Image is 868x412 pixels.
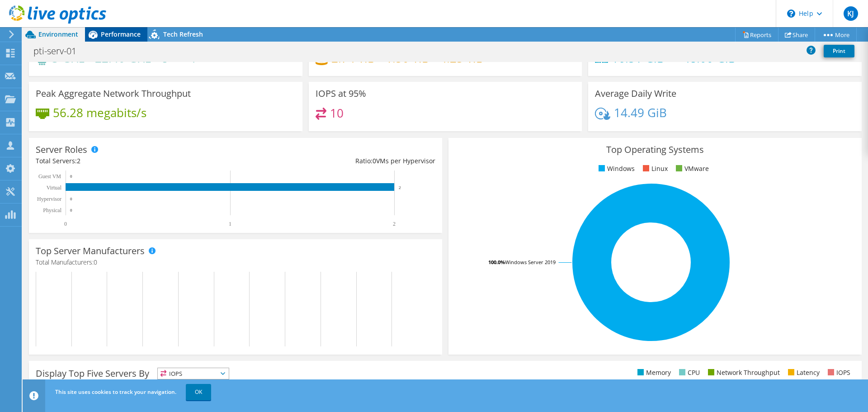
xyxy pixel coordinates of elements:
tspan: Windows Server 2019 [505,259,556,265]
li: IOPS [826,368,850,378]
h4: 16.51 GiB [612,53,673,63]
li: Windows [596,164,635,174]
span: 0 [373,156,376,165]
li: Network Throughput [706,368,780,378]
text: 0 [70,174,72,179]
h4: 10 [330,108,344,118]
span: 0 [94,258,97,266]
text: 0 [70,208,72,213]
text: Virtual [47,185,62,191]
span: Tech Refresh [163,30,203,38]
h4: 4.23 TiB [440,53,484,63]
a: Print [824,45,854,57]
text: 1 [229,221,231,227]
div: Ratio: VMs per Hypervisor [236,156,435,166]
li: VMware [674,164,709,174]
li: Memory [635,368,671,378]
h4: Total Manufacturers: [36,257,435,267]
h3: Top Operating Systems [455,145,855,155]
h4: 56.28 megabits/s [53,108,146,118]
h4: 48.00 GiB [683,53,736,63]
h4: 8 [161,53,179,63]
h4: 3 GHz [52,53,85,63]
span: Environment [38,30,78,38]
h4: 14.49 GiB [614,108,667,118]
h4: 2.74 TiB [331,53,375,63]
text: 0 [64,221,67,227]
a: Reports [735,28,778,42]
text: Physical [43,207,61,213]
a: OK [186,384,211,400]
h1: pti-serv-01 [29,46,90,56]
h3: IOPS at 95% [316,89,366,99]
span: IOPS [158,368,229,379]
li: Linux [641,164,668,174]
span: KJ [844,6,858,21]
span: Performance [101,30,141,38]
span: 2 [77,156,80,165]
h3: Server Roles [36,145,87,155]
svg: \n [787,9,795,18]
li: Latency [786,368,820,378]
h3: Average Daily Write [595,89,676,99]
text: 0 [70,197,72,201]
div: Total Servers: [36,156,236,166]
tspan: 100.0% [488,259,505,265]
a: More [815,28,857,42]
h4: 1.50 TiB [386,53,429,63]
li: CPU [677,368,700,378]
h3: Top Server Manufacturers [36,246,145,256]
text: Guest VM [38,173,61,180]
text: 2 [393,221,396,227]
h4: 4 [189,53,226,63]
text: Hypervisor [37,196,61,202]
h3: Peak Aggregate Network Throughput [36,89,191,99]
h4: 22.40 GHz [95,53,151,63]
span: This site uses cookies to track your navigation. [55,388,176,396]
text: 2 [399,185,401,190]
a: Share [778,28,815,42]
